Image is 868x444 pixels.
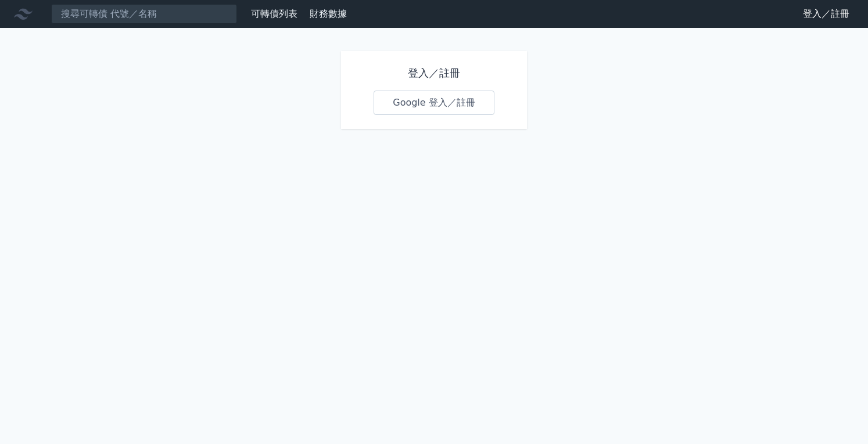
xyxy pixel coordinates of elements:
a: 財務數據 [310,8,347,19]
a: 可轉債列表 [251,8,297,19]
input: 搜尋可轉債 代號／名稱 [51,4,237,24]
a: Google 登入／註冊 [374,91,494,115]
a: 登入／註冊 [794,5,859,23]
h1: 登入／註冊 [374,65,494,81]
